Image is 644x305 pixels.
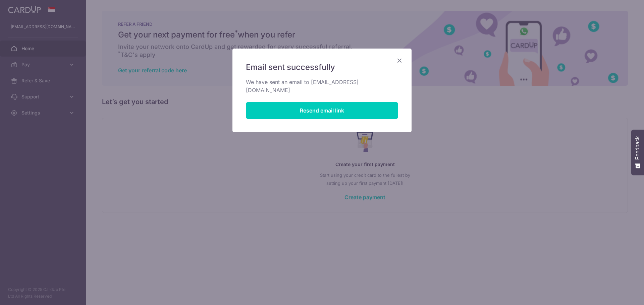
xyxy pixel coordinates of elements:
[246,78,398,94] p: We have sent an email to [EMAIL_ADDRESS][DOMAIN_NAME]
[631,130,644,175] button: Feedback - Show survey
[635,136,641,160] span: Feedback
[395,57,404,65] button: Close
[246,102,398,119] button: Resend email link
[246,62,335,73] span: Email sent successfully
[601,285,637,302] iframe: Opens a widget where you can find more information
